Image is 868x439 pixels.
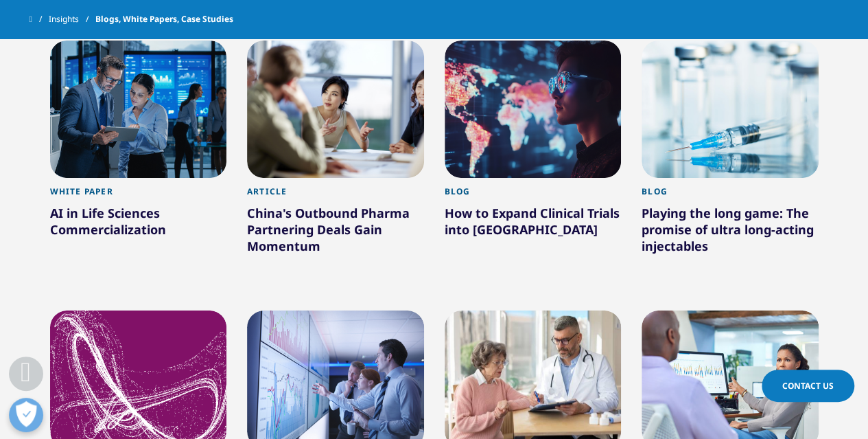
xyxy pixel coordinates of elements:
[782,380,834,392] span: Contact Us
[247,178,424,290] a: Article China's Outbound Pharma Partnering Deals Gain Momentum
[9,398,43,432] button: Open Preferences
[642,186,819,205] div: Blog
[50,186,227,205] div: White Paper
[445,178,622,273] a: Blog How to Expand Clinical Trials into [GEOGRAPHIC_DATA]
[50,178,227,273] a: White Paper AI in Life Sciences Commercialization
[49,7,95,32] a: Insights
[445,205,622,243] div: How to Expand Clinical Trials into [GEOGRAPHIC_DATA]
[247,205,424,260] div: China's Outbound Pharma Partnering Deals Gain Momentum
[50,205,227,243] div: AI in Life Sciences Commercialization
[445,186,622,205] div: Blog
[95,7,233,32] span: Blogs, White Papers, Case Studies
[762,370,854,402] a: Contact Us
[642,205,819,260] div: Playing the long game: The promise of ultra long-acting injectables
[247,186,424,205] div: Article
[642,178,819,290] a: Blog Playing the long game: The promise of ultra long-acting injectables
